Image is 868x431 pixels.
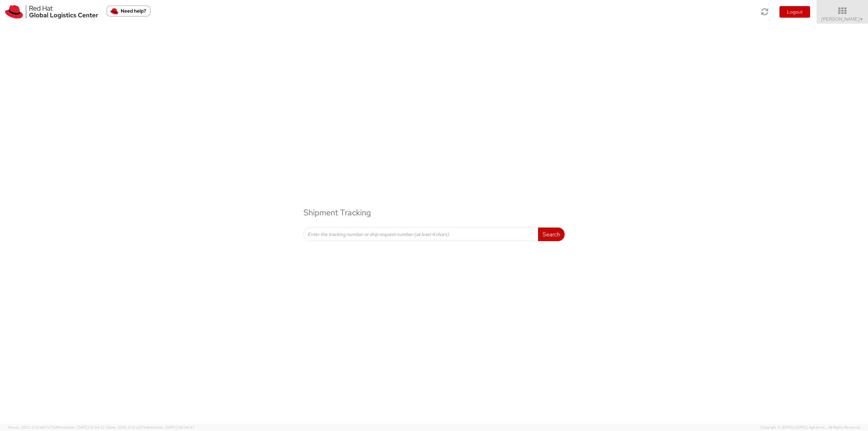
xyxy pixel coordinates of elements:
span: Server: 2025.21.0-667a72bf6fa [8,425,105,430]
span: ▼ [860,17,864,22]
span: master, [DATE] 08:04:37 [152,425,195,430]
img: rh-logistics-00dfa346123c4ec078e1.svg [5,5,98,19]
button: Logout [780,6,810,18]
span: Copyright © [DATE]-[DATE] Agistix Inc., All Rights Reserved [761,425,860,430]
span: Client: 2025.21.0-c073d8a [106,425,195,430]
input: Enter the tracking number or ship request number (at least 4 chars) [303,228,538,241]
h3: Shipment Tracking [303,198,565,227]
button: Search [538,228,565,241]
button: Need help? [106,5,151,17]
span: master, [DATE] 10:54:32 [63,425,105,430]
span: [PERSON_NAME] [821,16,864,22]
